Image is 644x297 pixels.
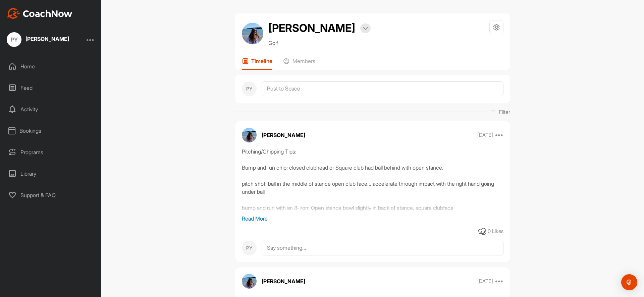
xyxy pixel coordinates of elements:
[242,128,257,142] img: avatar
[4,187,98,203] div: Support & FAQ
[363,27,368,30] img: arrow-down
[242,274,257,289] img: avatar
[4,58,98,75] div: Home
[4,165,98,182] div: Library
[477,278,493,285] p: [DATE]
[488,228,503,235] div: 0 Likes
[4,144,98,161] div: Programs
[477,132,493,138] p: [DATE]
[25,36,69,42] div: [PERSON_NAME]
[4,101,98,118] div: Activity
[621,274,637,290] div: Open Intercom Messenger
[7,8,72,19] img: CoachNow
[262,131,305,139] p: [PERSON_NAME]
[4,79,98,96] div: Feed
[242,241,257,255] div: PY
[242,23,263,44] img: avatar
[242,215,503,223] p: Read More
[4,122,98,139] div: Bookings
[251,58,272,64] p: Timeline
[7,32,21,47] div: PY
[268,20,355,36] h2: [PERSON_NAME]
[262,277,305,285] p: [PERSON_NAME]
[242,81,257,96] div: PY
[499,108,510,116] p: Filter
[292,58,315,64] p: Members
[242,147,503,215] div: Pitching/Chipping Tips: Bump and run chip: closed clubhead or Square club had ball behind with op...
[268,39,371,47] p: Golf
